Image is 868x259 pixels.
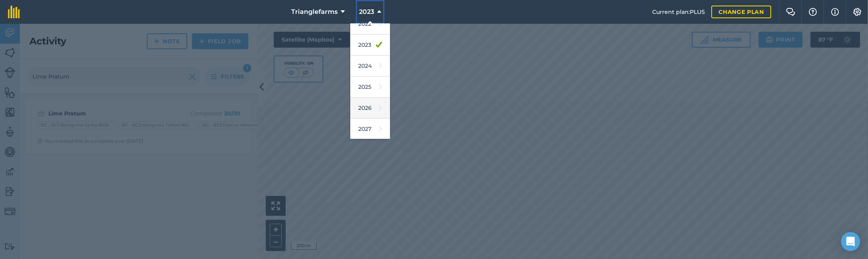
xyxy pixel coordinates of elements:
a: 2025 [350,77,390,98]
a: 2023 [350,35,390,56]
span: 2023 [359,7,374,17]
a: Change plan [711,6,771,18]
a: 2022 [350,13,390,35]
div: Open Intercom Messenger [841,232,860,251]
img: A cog icon [853,8,862,16]
img: Two speech bubbles overlapping with the left bubble in the forefront [786,8,795,16]
img: fieldmargin Logo [8,6,20,18]
a: 2027 [350,119,390,140]
img: svg+xml;base64,PHN2ZyB4bWxucz0iaHR0cDovL3d3dy53My5vcmcvMjAwMC9zdmciIHdpZHRoPSIxNyIgaGVpZ2h0PSIxNy... [831,7,839,17]
a: 2026 [350,98,390,119]
a: 2024 [350,56,390,77]
span: Trianglefarms [291,7,338,17]
img: A question mark icon [808,8,818,16]
span: Current plan : PLUS [652,8,705,16]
